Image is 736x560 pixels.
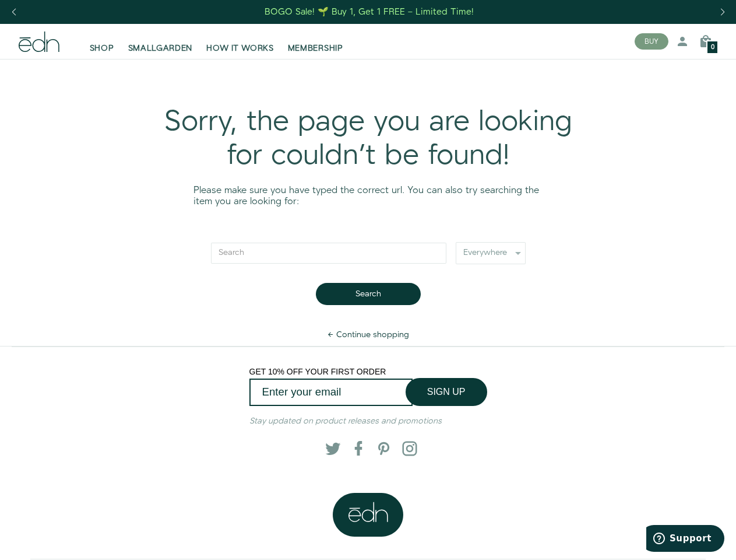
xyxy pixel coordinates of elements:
input: Search [211,243,446,264]
button: SIGN UP [406,378,487,406]
span: HOW IT WORKS [206,43,273,54]
a: MEMBERSHIP [281,29,350,54]
div: Sorry, the page you are looking for couldn't be found! [159,106,578,173]
a: SHOP [83,29,121,54]
div: BOGO Sale! 🌱 Buy 1, Get 1 FREE – Limited Time! [265,6,474,18]
input: Enter your email [249,379,413,406]
a: BOGO Sale! 🌱 Buy 1, Get 1 FREE – Limited Time! [263,3,475,21]
span: MEMBERSHIP [288,43,343,54]
a: HOW IT WORKS [199,29,280,54]
a: SMALLGARDEN [121,29,200,54]
a: Continue shopping [318,324,418,346]
span: GET 10% OFF YOUR FIRST ORDER [249,367,386,376]
em: Stay updated on product releases and promotions [249,415,442,427]
iframe: Opens a widget where you can find more information [646,525,724,554]
p: Please make sure you have typed the correct url. You can also try searching the item you are look... [193,185,543,207]
button: BUY [635,33,668,50]
span: SMALLGARDEN [128,43,193,54]
button: Search [316,283,421,305]
span: 0 [711,44,714,51]
span: SHOP [90,43,114,54]
span: Continue shopping [336,329,409,341]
